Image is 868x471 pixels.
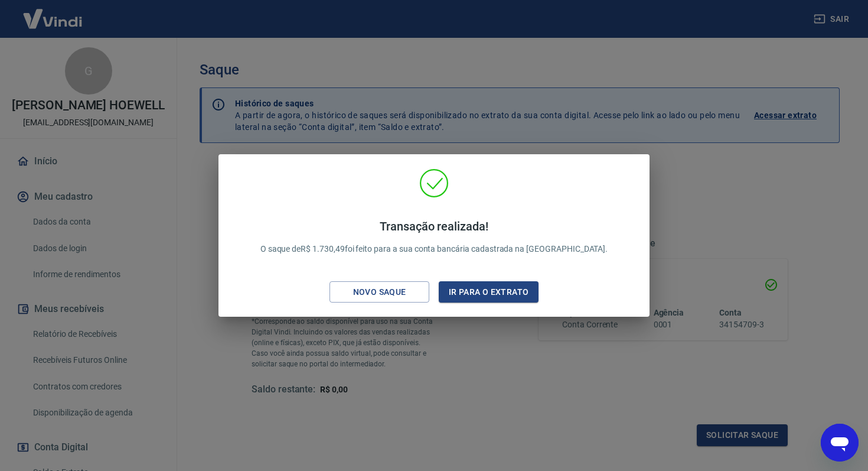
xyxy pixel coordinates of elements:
p: O saque de R$ 1.730,49 foi feito para a sua conta bancária cadastrada na [GEOGRAPHIC_DATA]. [260,219,608,255]
iframe: Botão para abrir a janela de mensagens [821,424,859,462]
button: Ir para o extrato [439,281,539,303]
button: Novo saque [329,281,429,303]
h4: Transação realizada! [260,219,608,233]
div: Novo saque [339,285,420,300]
